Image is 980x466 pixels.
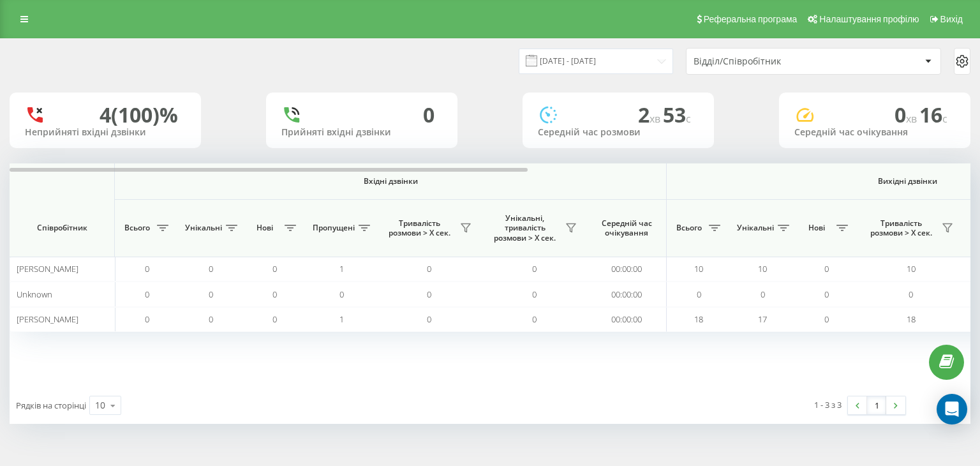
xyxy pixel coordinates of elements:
[339,289,344,300] span: 0
[209,313,213,325] span: 0
[758,313,767,325] span: 17
[587,282,667,306] td: 00:00:00
[100,103,178,127] div: 4 (100)%
[339,263,344,274] span: 1
[650,112,663,126] span: хв
[686,112,691,126] span: c
[538,127,699,138] div: Середній час розмови
[249,223,281,233] span: Нові
[704,14,798,24] span: Реферальна програма
[423,103,434,127] div: 0
[272,289,277,300] span: 0
[758,263,767,274] span: 10
[940,14,963,24] span: Вихід
[906,112,919,126] span: хв
[737,223,774,233] span: Унікальні
[17,263,78,274] span: [PERSON_NAME]
[673,223,705,233] span: Всього
[587,257,667,282] td: 00:00:00
[20,223,103,233] span: Співробітник
[937,394,967,425] div: Open Intercom Messenger
[907,263,916,274] span: 10
[272,313,277,325] span: 0
[488,213,561,243] span: Унікальні, тривалість розмови > Х сек.
[148,176,633,186] span: Вхідні дзвінки
[532,313,537,325] span: 0
[814,398,842,411] div: 1 - 3 з 3
[272,263,277,274] span: 0
[694,313,703,325] span: 18
[824,289,829,300] span: 0
[597,218,657,238] span: Середній час очікування
[121,223,153,233] span: Всього
[942,112,947,126] span: c
[209,289,213,300] span: 0
[185,223,222,233] span: Унікальні
[383,218,456,238] span: Тривалість розмови > Х сек.
[145,289,149,300] span: 0
[909,289,913,300] span: 0
[532,289,537,300] span: 0
[95,399,105,412] div: 10
[313,223,355,233] span: Пропущені
[663,101,691,128] span: 53
[427,313,431,325] span: 0
[16,400,86,411] span: Рядків на сторінці
[907,313,916,325] span: 18
[697,289,701,300] span: 0
[281,127,442,138] div: Прийняті вхідні дзвінки
[145,313,149,325] span: 0
[427,263,431,274] span: 0
[867,396,886,414] a: 1
[587,307,667,332] td: 00:00:00
[801,223,833,233] span: Нові
[339,313,344,325] span: 1
[794,127,955,138] div: Середній час очікування
[209,263,213,274] span: 0
[761,289,765,300] span: 0
[865,218,938,238] span: Тривалість розмови > Х сек.
[895,101,919,128] span: 0
[17,289,52,300] span: Unknown
[819,14,919,24] span: Налаштування профілю
[694,56,846,67] div: Відділ/Співробітник
[919,101,947,128] span: 16
[25,127,186,138] div: Неприйняті вхідні дзвінки
[694,263,703,274] span: 10
[145,263,149,274] span: 0
[532,263,537,274] span: 0
[824,313,829,325] span: 0
[427,289,431,300] span: 0
[824,263,829,274] span: 0
[17,313,78,325] span: [PERSON_NAME]
[638,101,663,128] span: 2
